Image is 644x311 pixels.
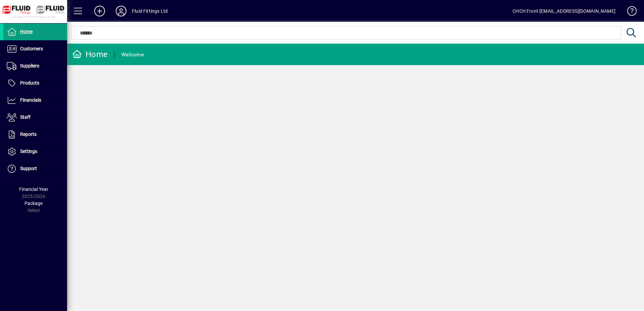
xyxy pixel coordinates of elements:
a: Knowledge Base [622,1,636,23]
span: Financials [20,97,41,103]
span: Package [24,201,43,206]
span: Customers [20,46,43,51]
span: Suppliers [20,63,39,68]
a: Suppliers [3,58,67,74]
div: Fluid Fittings Ltd [132,6,168,16]
span: Staff [20,114,31,120]
div: CHCH Front [EMAIL_ADDRESS][DOMAIN_NAME] [513,6,615,16]
a: Customers [3,41,67,57]
span: Reports [20,132,37,137]
div: Home [72,49,108,60]
span: Home [20,29,33,34]
a: Support [3,160,67,177]
span: Support [20,166,37,171]
span: Settings [20,149,37,154]
button: Profile [110,5,132,17]
a: Staff [3,109,67,126]
a: Products [3,75,67,92]
button: Add [89,5,110,17]
a: Financials [3,92,67,109]
span: Products [20,80,39,86]
a: Settings [3,143,67,160]
span: Financial Year [19,187,48,192]
div: Welcome [121,49,144,60]
a: Reports [3,126,67,143]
